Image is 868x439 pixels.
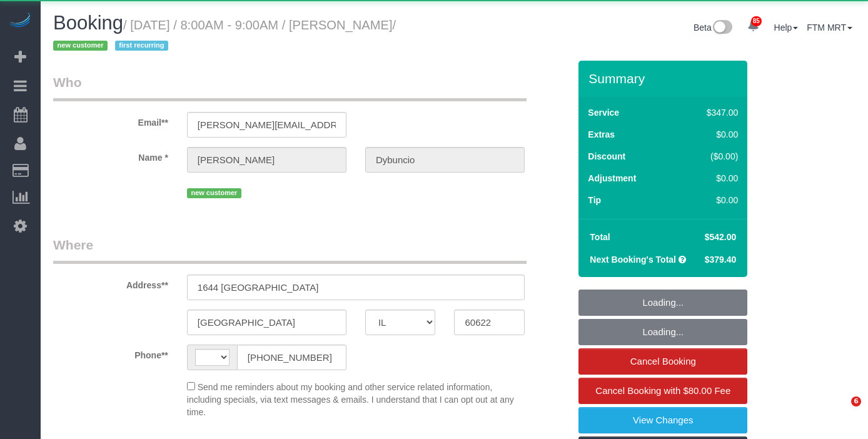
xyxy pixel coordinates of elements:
[694,23,732,33] a: Beta
[53,41,108,51] span: new customer
[705,255,737,265] span: $379.40
[53,236,527,264] legend: Where
[578,378,747,404] a: Cancel Booking with $80.00 Fee
[705,232,737,242] span: $542.00
[774,23,799,33] a: Help
[712,20,732,36] img: New interface
[187,147,346,173] input: First Name**
[578,407,747,433] a: View Changes
[595,385,730,396] span: Cancel Booking with $80.00 Fee
[741,13,765,40] a: 85
[588,106,619,119] label: Service
[680,106,739,119] div: $347.00
[590,255,676,265] strong: Next Booking's Total
[578,348,747,375] a: Cancel Booking
[825,396,855,426] iframe: Intercom live chat
[590,232,610,242] strong: Total
[53,12,123,34] span: Booking
[807,23,852,33] a: FTM MRT
[588,150,625,163] label: Discount
[53,73,527,101] legend: Who
[588,172,636,184] label: Adjustment
[751,16,762,26] span: 85
[365,147,525,173] input: Last Name*
[454,310,525,335] input: Zip Code**
[851,396,861,406] span: 6
[680,128,739,141] div: $0.00
[680,172,739,184] div: $0.00
[588,128,615,141] label: Extras
[680,194,739,206] div: $0.00
[187,382,514,417] span: Send me reminders about my booking and other service related information, including specials, via...
[588,71,741,86] h3: Summary
[187,188,241,198] span: new customer
[588,194,601,206] label: Tip
[115,41,168,51] span: first recurring
[53,18,396,53] small: / [DATE] / 8:00AM - 9:00AM / [PERSON_NAME]
[44,147,178,164] label: Name *
[8,13,33,30] img: Automaid Logo
[680,150,739,163] div: ($0.00)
